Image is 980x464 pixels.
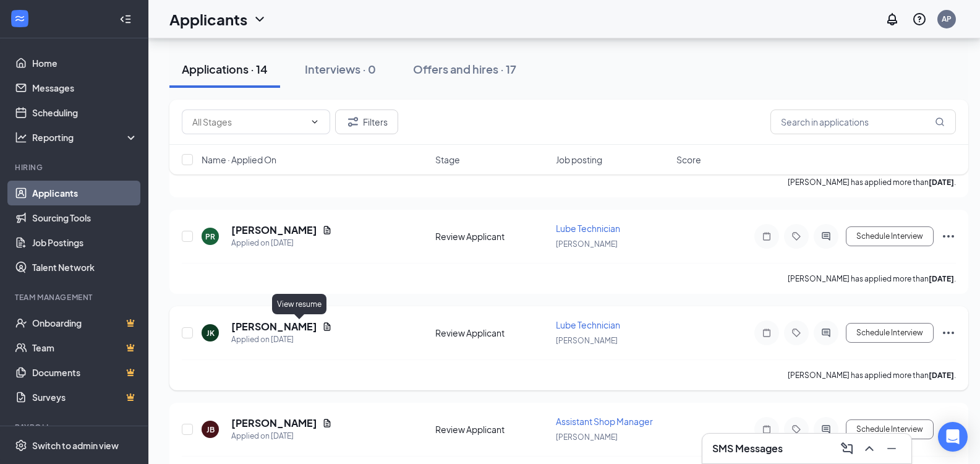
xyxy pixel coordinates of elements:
[202,153,276,166] span: Name · Applied On
[556,153,602,166] span: Job posting
[788,273,956,284] p: [PERSON_NAME] has applied more than .
[840,441,854,456] svg: ComposeMessage
[231,333,332,346] div: Applied on [DATE]
[556,416,653,427] span: Assistant Shop Manager
[32,51,138,75] a: Home
[941,325,956,340] svg: Ellipses
[32,255,138,280] a: Talent Network
[938,422,968,452] div: Open Intercom Messenger
[305,61,376,77] div: Interviews · 0
[846,323,934,343] button: Schedule Interview
[207,328,215,338] div: JK
[435,423,548,436] div: Review Applicant
[819,328,833,338] svg: ActiveChat
[676,153,701,166] span: Score
[32,100,138,125] a: Scheduling
[859,439,879,458] button: ChevronUp
[712,442,783,455] h3: SMS Messages
[192,115,305,129] input: All Stages
[15,162,135,173] div: Hiring
[435,153,460,166] span: Stage
[819,424,833,434] svg: ActiveChat
[929,274,954,283] b: [DATE]
[789,424,804,434] svg: Tag
[205,231,215,242] div: PR
[413,61,516,77] div: Offers and hires · 17
[252,12,267,27] svg: ChevronDown
[837,439,857,458] button: ComposeMessage
[231,416,317,430] h5: [PERSON_NAME]
[846,419,934,439] button: Schedule Interview
[759,328,774,338] svg: Note
[770,110,956,134] input: Search in applications
[556,223,620,234] span: Lube Technician
[15,292,135,303] div: Team Management
[884,441,899,456] svg: Minimize
[435,230,548,243] div: Review Applicant
[346,114,360,129] svg: Filter
[929,371,954,380] b: [DATE]
[882,439,901,458] button: Minimize
[912,12,927,27] svg: QuestionInfo
[759,231,774,241] svg: Note
[556,319,620,330] span: Lube Technician
[231,237,332,249] div: Applied on [DATE]
[885,12,900,27] svg: Notifications
[272,294,326,314] div: View resume
[789,328,804,338] svg: Tag
[32,131,138,144] div: Reporting
[556,239,618,249] span: [PERSON_NAME]
[335,110,398,134] button: Filter Filters
[15,131,27,144] svg: Analysis
[435,327,548,339] div: Review Applicant
[788,370,956,380] p: [PERSON_NAME] has applied more than .
[942,14,952,24] div: AP
[207,424,215,435] div: JB
[862,441,877,456] svg: ChevronUp
[32,335,138,360] a: TeamCrown
[32,230,138,255] a: Job Postings
[556,336,618,345] span: [PERSON_NAME]
[14,12,26,25] svg: WorkstreamLogo
[15,439,27,452] svg: Settings
[322,418,332,428] svg: Document
[15,422,135,432] div: Payroll
[32,439,119,452] div: Switch to admin view
[941,229,956,244] svg: Ellipses
[935,117,945,127] svg: MagnifyingGlass
[556,432,618,442] span: [PERSON_NAME]
[231,430,332,442] div: Applied on [DATE]
[231,223,317,237] h5: [PERSON_NAME]
[169,9,247,30] h1: Applicants
[789,231,804,241] svg: Tag
[231,320,317,333] h5: [PERSON_NAME]
[322,322,332,332] svg: Document
[32,181,138,205] a: Applicants
[32,205,138,230] a: Sourcing Tools
[119,13,132,25] svg: Collapse
[32,311,138,335] a: OnboardingCrown
[310,117,320,127] svg: ChevronDown
[32,360,138,385] a: DocumentsCrown
[322,225,332,235] svg: Document
[846,226,934,246] button: Schedule Interview
[32,75,138,100] a: Messages
[759,424,774,434] svg: Note
[819,231,833,241] svg: ActiveChat
[182,61,268,77] div: Applications · 14
[32,385,138,410] a: SurveysCrown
